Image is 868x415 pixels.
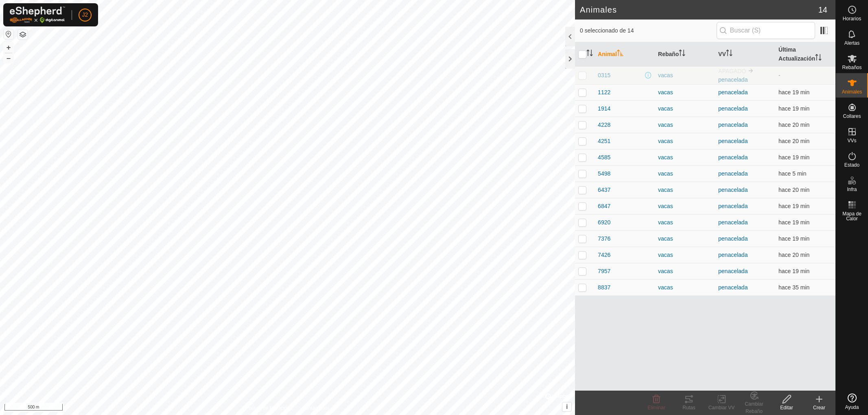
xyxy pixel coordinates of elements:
a: Política de Privacidad [245,404,292,412]
span: 5 oct 2025, 21:32 [778,187,809,193]
input: Buscar (S) [717,22,815,39]
span: 4228 [598,121,610,129]
a: penacelada [718,154,748,161]
div: vacas [658,104,712,113]
span: 5 oct 2025, 21:33 [778,89,809,96]
span: 7957 [598,267,610,276]
p-sorticon: Activar para ordenar [679,51,685,57]
span: 5 oct 2025, 21:32 [778,219,809,226]
span: 0 seleccionado de 14 [580,26,717,35]
div: vacas [658,153,712,162]
span: 1914 [598,104,610,113]
span: Infra [847,187,857,192]
span: 5 oct 2025, 21:32 [778,203,809,209]
span: 5 oct 2025, 21:32 [778,252,809,258]
div: vacas [658,137,712,146]
span: 6920 [598,218,610,227]
span: Alertas [844,41,859,46]
div: Cambiar Rebaño [738,400,770,415]
button: + [4,43,13,52]
a: Contáctenos [302,404,330,412]
div: vacas [658,169,712,178]
th: Última Actualización [775,42,835,67]
a: penacelada [718,105,748,112]
p-sorticon: Activar para ordenar [617,51,623,57]
span: VVs [847,138,856,143]
a: penacelada [718,203,748,209]
th: Rebaño [655,42,715,67]
span: 14 [818,4,827,16]
span: 5 oct 2025, 21:17 [778,284,809,291]
span: Mapa de Calor [838,211,866,221]
div: vacas [658,235,712,243]
div: vacas [658,202,712,211]
button: Capas del Mapa [18,30,28,39]
span: 8837 [598,283,610,292]
span: 4585 [598,153,610,162]
span: 5 oct 2025, 21:33 [778,154,809,161]
p-sorticon: Activar para ordenar [586,51,593,57]
div: vacas [658,267,712,276]
div: vacas [658,186,712,194]
span: 5 oct 2025, 21:32 [778,122,809,128]
span: 7426 [598,251,610,259]
span: 0315 [598,71,610,80]
div: vacas [658,121,712,129]
span: i [566,403,568,410]
h2: Animales [580,5,818,15]
button: i [562,402,571,411]
a: penacelada [718,268,748,274]
span: APAGADO [718,68,746,74]
span: Horarios [843,16,861,21]
span: J2 [82,11,88,19]
span: 5 oct 2025, 21:47 [778,170,806,177]
span: 7376 [598,235,610,243]
th: VV [715,42,775,67]
span: 5 oct 2025, 21:32 [778,105,809,112]
span: Animales [842,89,862,94]
a: Ayuda [836,390,868,413]
a: penacelada [718,235,748,242]
a: penacelada [718,170,748,177]
span: 5 oct 2025, 21:33 [778,235,809,242]
span: Estado [844,163,859,167]
span: 6847 [598,202,610,211]
span: 5498 [598,169,610,178]
span: Eliminar [647,405,665,411]
span: - [778,72,781,78]
img: Logo Gallagher [10,7,65,23]
a: penacelada [718,219,748,226]
div: Crear [803,404,835,411]
div: vacas [658,88,712,97]
span: 6437 [598,186,610,194]
button: – [4,53,13,63]
span: 4251 [598,137,610,146]
th: Animal [595,42,655,67]
img: hasta [748,67,754,74]
a: penacelada [718,187,748,193]
a: penacelada [718,284,748,291]
p-sorticon: Activar para ordenar [815,55,822,62]
a: penacelada [718,138,748,144]
span: Rebaños [842,65,861,70]
a: penacelada [718,122,748,128]
div: Cambiar VV [705,404,738,411]
div: vacas [658,218,712,227]
div: Editar [770,404,803,411]
div: Rutas [673,404,705,411]
span: 5 oct 2025, 21:32 [778,138,809,144]
span: Ayuda [845,405,859,410]
div: vacas [658,283,712,292]
button: Restablecer Mapa [4,29,13,39]
span: 1122 [598,88,610,97]
p-sorticon: Activar para ordenar [726,51,732,57]
div: vacas [658,71,712,80]
div: vacas [658,251,712,259]
span: Collares [843,114,861,119]
span: 5 oct 2025, 21:33 [778,268,809,274]
a: penacelada [718,89,748,96]
a: penacelada [718,76,748,83]
a: penacelada [718,252,748,258]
